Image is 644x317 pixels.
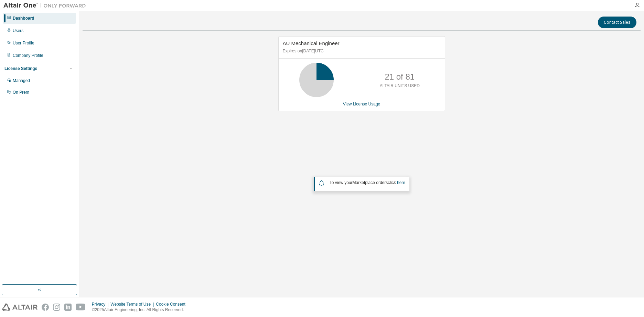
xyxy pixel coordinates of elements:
button: Contact Sales [598,17,636,28]
p: ALTAIR UNITS USED [380,83,420,89]
img: linkedin.svg [64,304,72,311]
span: AU Mechanical Engineer [283,40,340,46]
p: 21 of 81 [385,71,415,83]
div: Privacy [92,301,110,307]
p: Expires on [DATE] UTC [283,48,439,54]
img: instagram.svg [53,304,60,311]
div: On Prem [13,90,29,95]
span: To view your click [330,180,405,185]
em: Marketplace orders [353,180,388,185]
div: Cookie Consent [156,301,189,307]
img: facebook.svg [42,304,49,311]
div: License Settings [4,66,37,71]
div: Dashboard [13,16,34,21]
a: View License Usage [343,102,380,106]
div: Website Terms of Use [110,301,156,307]
div: Company Profile [13,53,43,58]
img: youtube.svg [76,304,86,311]
p: © 2025 Altair Engineering, Inc. All Rights Reserved. [92,307,190,313]
div: Users [13,28,23,33]
div: Managed [13,78,30,83]
img: Altair One [3,2,89,9]
div: User Profile [13,40,34,46]
img: altair_logo.svg [2,304,37,311]
a: here [397,180,405,185]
